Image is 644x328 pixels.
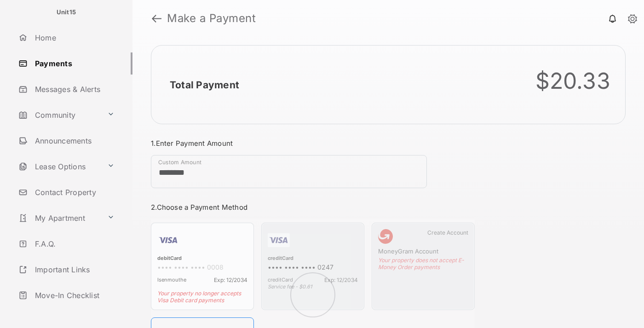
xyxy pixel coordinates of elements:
a: My Apartment [15,207,103,229]
h3: 1. Enter Payment Amount [151,139,475,148]
a: Announcements [15,130,132,152]
a: Payments [15,52,132,75]
a: Messages & Alerts [15,78,132,100]
strong: Make a Payment [167,13,256,24]
a: Important Links [15,259,118,281]
div: $20.33 [535,68,611,94]
h2: Total Payment [170,79,239,91]
a: F.A.Q. [15,233,132,255]
a: Move-In Checklist [15,284,132,306]
a: Contact Property [15,181,132,203]
a: Home [15,27,132,49]
p: Unit15 [57,8,76,17]
h3: 2. Choose a Payment Method [151,203,475,212]
a: Lease Options [15,155,103,178]
a: Community [15,104,103,126]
